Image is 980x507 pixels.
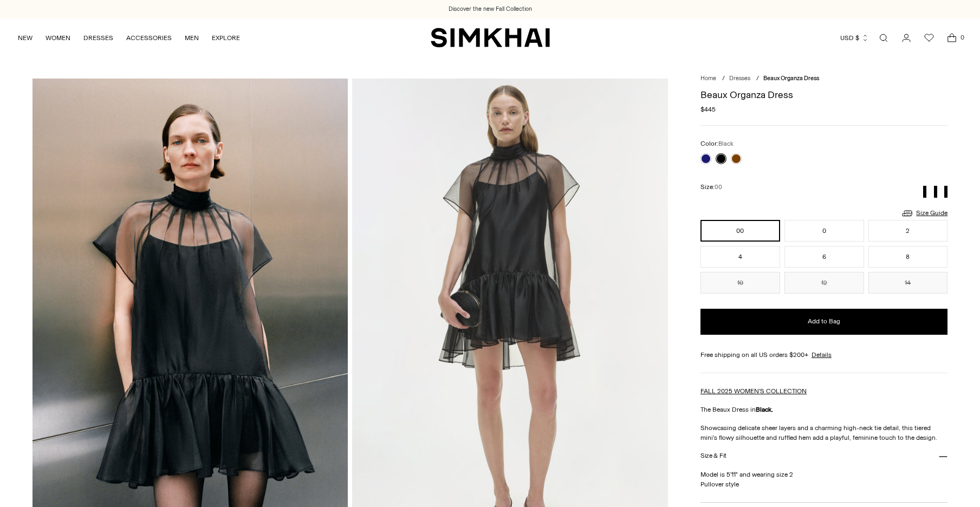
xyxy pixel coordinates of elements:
p: Showcasing delicate sheer layers and a charming high-neck tie detail, this tiered mini's flowy si... [700,423,947,443]
a: EXPLORE [212,26,240,50]
button: 00 [700,220,780,242]
div: / [756,74,759,83]
a: Open cart modal [941,27,963,49]
button: Size & Fit [700,443,947,470]
button: 8 [868,246,948,268]
a: WOMEN [46,26,70,50]
label: Size: [700,182,722,192]
a: Go to the account page [895,27,917,49]
strong: Black. [756,406,773,413]
nav: breadcrumbs [700,74,947,83]
a: MEN [185,26,199,50]
label: Color: [700,139,734,149]
a: Home [700,75,716,82]
span: Add to Bag [808,317,840,326]
a: ACCESSORIES [126,26,172,50]
button: 12 [784,272,864,294]
span: Black [718,140,734,147]
div: Free shipping on all US orders $200+ [700,350,947,360]
button: Add to Bag [700,309,947,335]
button: 0 [784,220,864,242]
p: Model is 5'11" and wearing size 2 Pullover style [700,470,947,489]
h1: Beaux Organza Dress [700,90,947,100]
button: 14 [868,272,948,294]
p: The Beaux Dress in [700,405,947,414]
span: Beaux Organza Dress [763,75,819,82]
a: Details [812,350,832,360]
a: SIMKHAI [431,27,550,48]
span: 0 [957,32,967,42]
h3: Size & Fit [700,452,726,459]
button: 2 [868,220,948,242]
a: Open search modal [873,27,894,49]
span: 00 [715,184,722,191]
a: FALL 2025 WOMEN'S COLLECTION [700,387,807,395]
a: NEW [18,26,33,50]
a: Size Guide [901,206,947,220]
a: Discover the new Fall Collection [449,5,532,14]
a: DRESSES [83,26,113,50]
div: / [722,74,725,83]
button: 6 [784,246,864,268]
button: USD $ [840,26,869,50]
a: Wishlist [918,27,940,49]
span: $445 [700,105,716,114]
button: 10 [700,272,780,294]
a: Dresses [729,75,750,82]
button: 4 [700,246,780,268]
